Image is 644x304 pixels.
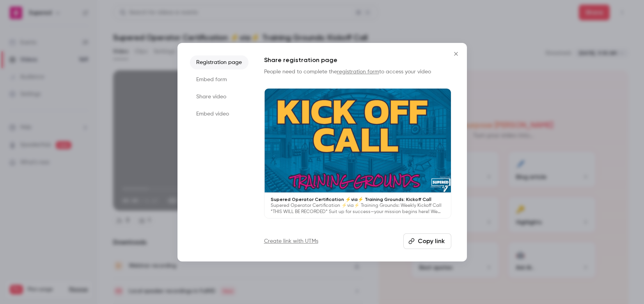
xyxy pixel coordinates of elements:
[264,88,451,219] a: Supered Operator Certification ⚡️via⚡️ Training Grounds: Kickoff CallSupered Operator Certificati...
[190,107,248,121] li: Embed video
[271,196,445,203] p: Supered Operator Certification ⚡️via⚡️ Training Grounds: Kickoff Call
[264,237,318,245] a: Create link with UTMs
[190,73,248,87] li: Embed form
[337,69,379,75] a: registration form
[264,68,451,76] p: People need to complete the to access your video
[190,90,248,104] li: Share video
[190,55,248,69] li: Registration page
[403,233,451,249] button: Copy link
[448,46,464,62] button: Close
[264,55,451,65] h1: Share registration page
[271,203,445,215] p: Supered Operator Certification ⚡️via⚡️ Training Grounds: Weekly Kickoff Call *THIS WILL BE RECORD...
